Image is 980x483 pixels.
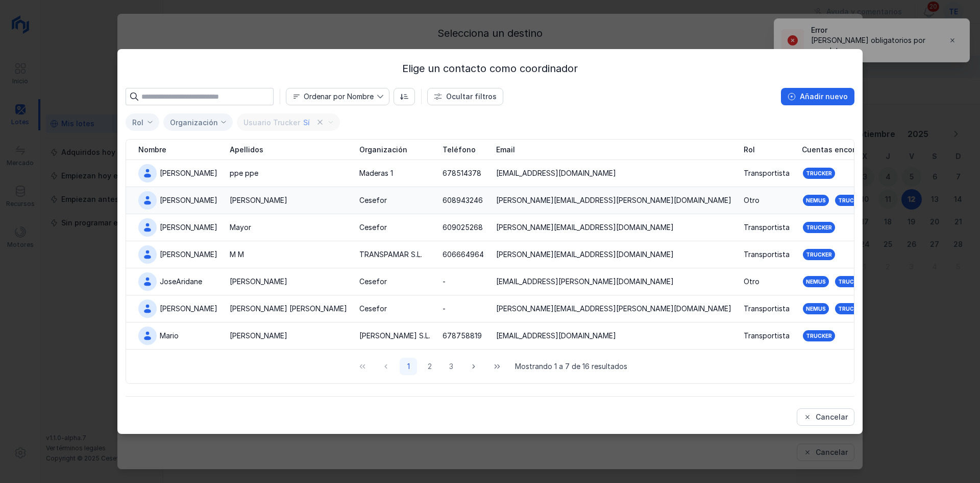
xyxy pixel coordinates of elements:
span: Teléfono [443,145,476,155]
div: Elige un contacto como coordinador [126,61,854,76]
div: [PERSON_NAME][EMAIL_ADDRESS][PERSON_NAME][DOMAIN_NAME] [496,304,731,314]
span: Email [496,145,515,155]
button: Next Page [464,358,483,375]
div: [EMAIL_ADDRESS][DOMAIN_NAME] [496,168,616,178]
div: 609025268 [443,222,483,233]
div: Organización [170,118,218,127]
button: Añadir nuevo [781,88,854,105]
span: Nombre [138,145,166,155]
div: Nemus [806,278,826,285]
div: [PERSON_NAME] [230,195,287,205]
div: Añadir nuevo [800,91,848,102]
button: Cancelar [797,408,854,426]
div: Transportista [744,331,790,341]
div: 678514378 [443,168,481,178]
div: Trucker [806,251,832,258]
div: ppe ppe [230,168,258,178]
div: [PERSON_NAME] [230,331,287,341]
span: Rol [744,145,755,155]
div: Trucker [838,278,864,285]
div: Cesefor [359,277,387,287]
div: Mayor [230,222,251,233]
div: Mario [160,331,179,341]
div: 606664964 [443,249,484,260]
button: Page 1 [400,358,417,375]
div: Nemus [806,305,826,312]
div: Otro [744,195,759,205]
div: [PERSON_NAME] [160,249,217,260]
button: Last Page [487,358,507,375]
span: Apellidos [230,145,263,155]
div: Trucker [838,305,864,312]
span: Organización [359,145,407,155]
div: [PERSON_NAME][EMAIL_ADDRESS][DOMAIN_NAME] [496,222,674,233]
div: 608943246 [443,195,483,205]
button: Page 2 [421,358,438,375]
div: [EMAIL_ADDRESS][DOMAIN_NAME] [496,331,616,341]
span: Seleccionar [126,114,146,131]
button: Ocultar filtros [427,88,503,105]
div: Rol [132,118,143,127]
div: [EMAIL_ADDRESS][PERSON_NAME][DOMAIN_NAME] [496,277,674,287]
div: 678758819 [443,331,482,341]
div: Otro [744,277,759,287]
div: M M [230,249,244,260]
div: [PERSON_NAME] S.L. [359,331,430,341]
div: JoseAridane [160,277,202,287]
div: Trucker [806,332,832,339]
div: [PERSON_NAME] [160,168,217,178]
div: [PERSON_NAME] [230,277,287,287]
div: Transportista [744,304,790,314]
div: Trucker [838,197,864,204]
div: Ocultar filtros [446,91,497,102]
div: - [443,277,446,287]
div: [PERSON_NAME] [160,195,217,205]
span: Mostrando 1 a 7 de 16 resultados [515,361,627,372]
div: Transportista [744,168,790,178]
span: Cuentas encontradas [802,145,880,155]
div: Cesefor [359,304,387,314]
div: TRANSPAMAR S.L. [359,249,422,260]
div: Nemus [806,197,826,204]
div: Transportista [744,249,790,260]
div: Transportista [744,222,790,233]
div: Trucker [806,224,832,231]
div: [PERSON_NAME][EMAIL_ADDRESS][DOMAIN_NAME] [496,249,674,260]
div: Cesefor [359,195,387,205]
div: [PERSON_NAME][EMAIL_ADDRESS][PERSON_NAME][DOMAIN_NAME] [496,195,731,205]
div: - [443,304,446,314]
div: Cancelar [816,412,848,422]
div: [PERSON_NAME] [PERSON_NAME] [230,304,347,314]
div: Maderas 1 [359,168,393,178]
button: Page 3 [443,358,460,375]
div: Cesefor [359,222,387,233]
div: [PERSON_NAME] [160,304,217,314]
div: Trucker [806,170,832,177]
span: Nombre [286,88,377,105]
div: [PERSON_NAME] [160,222,217,233]
div: Ordenar por Nombre [304,93,374,100]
